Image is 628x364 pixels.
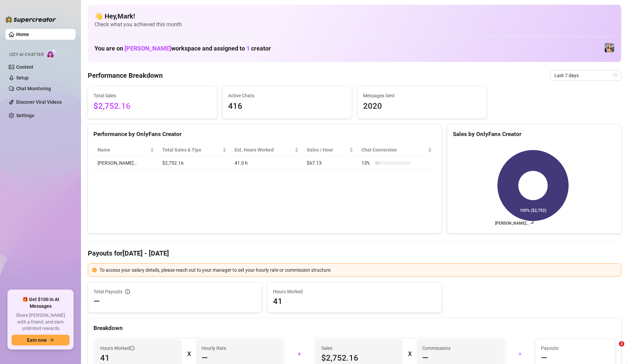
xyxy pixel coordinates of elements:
span: exclamation-circle [92,268,97,272]
span: Share [PERSON_NAME] with a friend, and earn unlimited rewards [11,312,70,332]
span: Chat Conversion [361,146,426,154]
h4: Performance Breakdown [88,71,163,80]
span: Name [98,146,149,154]
span: 41 [100,353,176,363]
th: Chat Conversion [357,143,436,157]
th: Sales / Hour [303,143,357,157]
span: [PERSON_NAME] [125,45,171,52]
span: $2,752.16 [93,100,211,113]
div: + [288,349,310,359]
img: Veronica [605,43,614,53]
article: Hourly Rate [201,344,226,352]
div: = [509,349,531,359]
td: 41.0 h [230,157,303,170]
span: 1 [246,45,250,52]
img: logo-BBDzfeDw.svg [5,16,56,23]
th: Name [93,143,158,157]
span: Active Chats [228,92,346,99]
a: Content [16,64,33,70]
span: info-circle [125,289,130,294]
span: 13 % [361,159,372,167]
span: 416 [228,100,346,113]
span: Total Sales & Tips [162,146,221,154]
div: Breakdown [93,324,616,333]
div: X [408,349,411,359]
span: Sales [321,344,398,352]
td: $2,752.16 [158,157,230,170]
span: $2,752.16 [321,353,398,363]
h1: You are on workspace and assigned to creator [94,45,271,52]
span: Total Sales [93,92,211,99]
td: [PERSON_NAME]… [93,157,158,170]
h4: Payouts for [DATE] - [DATE] [88,249,621,258]
td: $67.13 [303,157,357,170]
div: X [187,349,191,359]
span: Check what you achieved this month [94,21,615,28]
span: calendar [613,73,618,77]
span: Total Payouts [93,288,122,295]
a: Discover Viral Videos [16,99,62,105]
span: 2 [619,341,624,346]
a: Settings [16,113,34,118]
span: Sales / Hour [307,146,348,154]
span: 🎁 Get $100 in AI Messages [11,296,70,309]
img: AI Chatter [46,49,57,59]
span: 41 [273,296,436,307]
iframe: Intercom live chat [605,341,621,357]
h4: 👋 Hey, Mark ! [94,11,615,21]
span: arrow-right [49,338,54,342]
span: Hours Worked [100,344,135,352]
span: — [201,353,208,363]
span: Payouts [541,344,610,352]
span: Earn now [27,337,47,343]
article: Commissions [422,344,450,352]
div: To access your salary details, please reach out to your manager to set your hourly rate or commis... [100,266,617,274]
span: Messages Sent [363,92,481,99]
span: Last 7 days [554,70,617,80]
text: [PERSON_NAME]… [495,221,528,226]
div: Est. Hours Worked [235,146,293,154]
a: Chat Monitoring [16,86,51,91]
span: — [541,353,547,363]
a: Home [16,32,29,37]
span: — [422,353,429,363]
span: Izzy AI Chatter [9,52,44,58]
span: 2020 [363,100,481,113]
th: Total Sales & Tips [158,143,230,157]
span: info-circle [130,346,135,351]
div: Sales by OnlyFans Creator [453,130,616,139]
button: Earn nowarrow-right [11,335,70,345]
div: Performance by OnlyFans Creator [93,130,436,139]
span: Hours Worked [273,288,436,295]
a: Setup [16,75,29,80]
span: — [93,296,100,307]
